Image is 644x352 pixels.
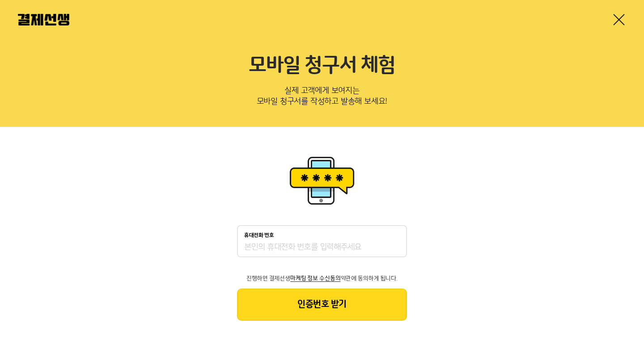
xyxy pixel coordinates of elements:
[237,289,407,321] button: 인증번호 받기
[18,83,626,113] p: 실제 고객에게 보여지는 모바일 청구서를 작성하고 발송해 보세요!
[18,14,69,25] img: 결제선생
[244,242,400,253] input: 휴대전화 번호
[244,232,274,239] p: 휴대전화 번호
[290,275,340,281] span: 마케팅 정보 수신동의
[18,54,626,78] h2: 모바일 청구서 체험
[286,154,358,207] img: 휴대폰인증 이미지
[237,275,407,281] p: 진행하면 결제선생 약관에 동의하게 됩니다.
